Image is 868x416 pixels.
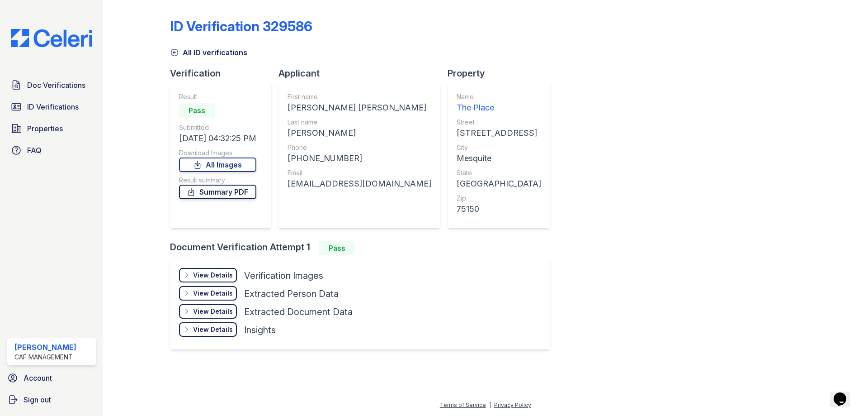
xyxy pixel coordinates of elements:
[4,29,99,47] img: CE_Logo_Blue-a8612792a0a2168367f1c8372b55b34899dd931a85d93a1a3d3e32e68fde9ad4.png
[179,123,256,132] div: Submitted
[457,101,541,114] div: The Place
[179,132,256,145] div: [DATE] 04:32:25 PM
[179,103,215,118] div: Pass
[24,394,51,405] span: Sign out
[448,67,557,80] div: Property
[179,176,256,185] div: Result summary
[457,118,541,127] div: Street
[193,307,233,316] div: View Details
[27,123,63,134] span: Properties
[170,18,312,34] div: ID Verification 329586
[193,325,233,334] div: View Details
[7,120,96,138] a: Properties
[278,67,448,80] div: Applicant
[489,402,491,408] div: |
[288,152,431,165] div: [PHONE_NUMBER]
[288,101,431,114] div: [PERSON_NAME] [PERSON_NAME]
[244,269,323,282] div: Verification Images
[27,101,79,112] span: ID Verifications
[244,287,339,300] div: Extracted Person Data
[14,353,76,362] div: CAF Management
[288,168,431,177] div: Email
[7,76,96,94] a: Doc Verifications
[457,143,541,152] div: City
[457,152,541,165] div: Mesquite
[457,168,541,177] div: State
[288,143,431,152] div: Phone
[288,127,431,139] div: [PERSON_NAME]
[4,391,99,409] a: Sign out
[7,141,96,159] a: FAQ
[193,271,233,280] div: View Details
[288,92,431,101] div: First name
[440,402,486,408] a: Terms of Service
[170,67,278,80] div: Verification
[457,194,541,203] div: Zip
[179,92,256,101] div: Result
[319,241,355,255] div: Pass
[457,92,541,101] div: Name
[457,127,541,139] div: [STREET_ADDRESS]
[179,158,256,172] a: All Images
[179,148,256,158] div: Download Images
[457,92,541,114] a: Name The Place
[27,145,42,156] span: FAQ
[244,306,353,318] div: Extracted Document Data
[830,380,859,407] iframe: chat widget
[193,289,233,298] div: View Details
[288,118,431,127] div: Last name
[244,324,276,336] div: Insights
[24,373,52,383] span: Account
[179,185,256,199] a: Summary PDF
[14,342,76,353] div: [PERSON_NAME]
[288,177,431,190] div: [EMAIL_ADDRESS][DOMAIN_NAME]
[27,80,85,91] span: Doc Verifications
[457,203,541,215] div: 75150
[7,98,96,116] a: ID Verifications
[4,369,99,387] a: Account
[170,241,557,255] div: Document Verification Attempt 1
[457,177,541,190] div: [GEOGRAPHIC_DATA]
[494,402,531,408] a: Privacy Policy
[170,47,247,58] a: All ID verifications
